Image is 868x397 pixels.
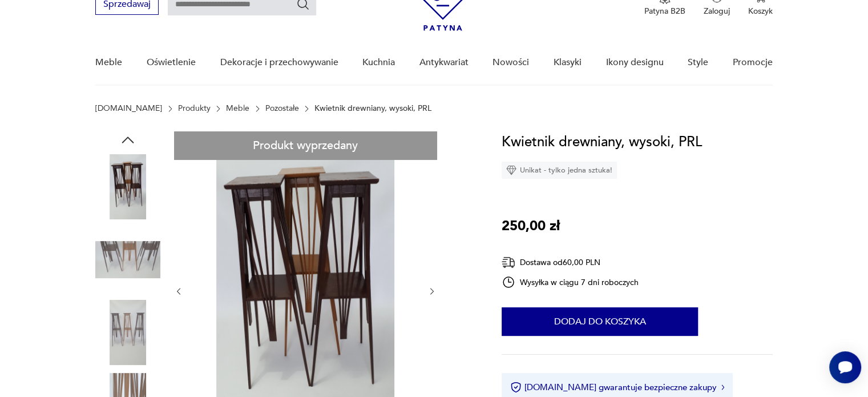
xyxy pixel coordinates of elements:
a: Kuchnia [362,41,395,85]
div: Unikat - tylko jedna sztuka! [502,162,617,179]
p: Patyna B2B [644,6,685,17]
img: Zdjęcie produktu Kwietnik drewniany, wysoki, PRL [95,154,160,219]
img: Zdjęcie produktu Kwietnik drewniany, wysoki, PRL [95,227,160,292]
div: Wysyłka w ciągu 7 dni roboczych [502,275,639,289]
a: Promocje [733,41,773,85]
a: Dekoracje i przechowywanie [220,41,338,85]
p: Zaloguj [704,6,730,17]
a: Antykwariat [419,41,469,85]
a: Klasyki [554,41,582,85]
a: Pozostałe [265,104,299,113]
p: Kwietnik drewniany, wysoki, PRL [314,104,431,113]
img: Ikona diamentu [506,165,516,175]
a: Meble [226,104,249,113]
p: Koszyk [748,6,773,17]
div: Produkt wyprzedany [174,131,437,159]
div: Dostawa od 60,00 PLN [502,255,639,270]
h1: Kwietnik drewniany, wysoki, PRL [502,131,702,153]
a: Ikony designu [605,41,663,85]
img: Ikona dostawy [502,255,515,270]
a: Nowości [492,41,529,85]
iframe: Smartsupp widget button [829,351,861,383]
a: Meble [95,41,122,85]
button: [DOMAIN_NAME] gwarantuje bezpieczne zakupy [510,382,724,393]
img: Ikona strzałki w prawo [721,384,725,390]
a: Sprzedawaj [95,1,159,9]
a: Produkty [178,104,211,113]
p: 250,00 zł [502,215,560,237]
a: [DOMAIN_NAME] [95,104,162,113]
img: Zdjęcie produktu Kwietnik drewniany, wysoki, PRL [95,300,160,365]
button: Dodaj do koszyka [502,307,698,336]
a: Oświetlenie [147,41,196,85]
a: Style [688,41,708,85]
img: Ikona certyfikatu [510,382,522,393]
